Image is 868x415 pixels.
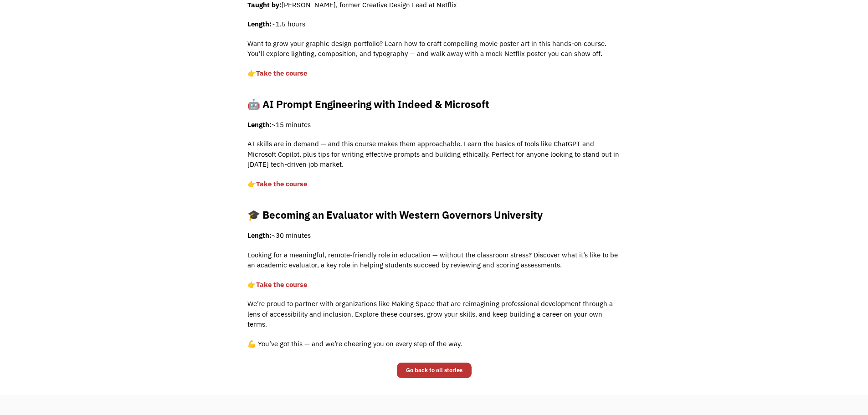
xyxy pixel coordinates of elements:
strong: Taught by: [247,0,282,9]
p: 💪 You’ve got this — and we’re cheering you on every step of the way. [247,339,621,349]
strong: Length: [247,20,272,28]
p: ~1.5 hours [247,19,621,30]
p: ~15 minutes [247,120,621,130]
strong: Length: [247,231,272,240]
a: Take the course [256,280,307,289]
strong: 🤖 AI Prompt Engineering with Indeed & Microsoft [247,97,489,111]
p: Looking for a meaningful, remote-friendly role in education — without the classroom stress? Disco... [247,250,621,271]
p: Want to grow your graphic design portfolio? Learn how to craft compelling movie poster art in thi... [247,39,621,59]
p: 👉 [247,280,621,290]
p: 👉 [247,179,621,200]
strong: Length: [247,120,272,129]
p: AI skills are in demand — and this course makes them approachable. Learn the basics of tools like... [247,139,621,170]
a: Take the course‍ [256,179,307,188]
p: We’re proud to partner with organizations like Making Space that are reimagining professional dev... [247,299,621,330]
strong: 🎓 Becoming an Evaluator with Western Governors University [247,208,543,221]
p: ~30 minutes [247,231,621,241]
a: Go back to all stories [397,363,472,378]
a: Take the course‍ [256,69,307,77]
p: 👉 [247,68,621,89]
